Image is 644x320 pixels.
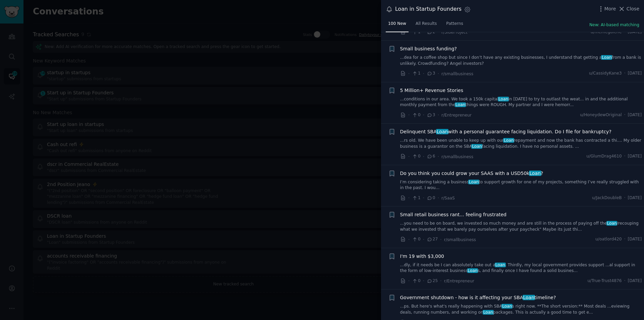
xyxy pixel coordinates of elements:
span: · [438,153,439,160]
a: ...dea for a coffee shop but since I don’t have any existing businesses, I understand that gettin... [400,55,642,66]
span: · [438,70,439,77]
span: · [624,29,626,35]
span: Loan [471,144,482,149]
span: [DATE] [628,278,642,284]
span: · [408,153,410,160]
span: · [408,29,410,36]
span: Loan [529,171,541,176]
span: · [438,194,439,201]
span: · [408,236,410,243]
span: 3 [427,71,435,77]
a: I'm 19 with $3,000 [400,253,444,260]
span: r/smallbusiness [441,154,473,159]
a: Delinquent SBALoanwith a personal guarantee facing liquidation. Do I file for bankruptcy? [400,128,611,135]
span: · [624,112,626,118]
span: [DATE] [628,29,642,35]
span: · [440,236,441,243]
span: u/memegalerie [591,29,622,35]
a: ...you need to be on board, we invested so much money and are still in the process of paying off ... [400,221,642,232]
span: · [624,278,626,284]
span: · [408,277,410,284]
span: Loan [483,310,494,315]
span: Close [627,5,639,12]
span: · [423,153,424,160]
span: More [604,5,616,12]
a: All Results [413,18,439,32]
span: u/oatlord420 [595,236,622,242]
span: [DATE] [628,236,642,242]
span: Small business funding? [400,45,457,52]
span: · [624,195,626,201]
span: u/GlumDrag4610 [586,153,622,159]
span: Loan [606,221,618,226]
button: Close [618,5,639,12]
span: 2 [427,29,435,35]
span: Do you think you could grow your SAAS with a USD50k ? [400,170,543,177]
span: Government shutdown - how is it affecting your SBA timeline? [400,294,556,301]
span: · [438,111,439,119]
span: r/Entrepreneur [444,279,474,283]
span: Loan [467,268,478,273]
span: Loan [498,97,509,101]
span: u/HoneydewOriginal [580,112,622,118]
span: u/True-Trust4876 [588,278,622,284]
span: 1 [412,71,420,77]
span: u/CassidyKane3 [589,71,622,77]
span: 3 [427,112,435,118]
span: Loan [523,295,535,300]
span: 1 [412,195,420,201]
span: 100 New [388,21,406,27]
a: 5 Million+ Revenue Stories [400,87,464,94]
span: 0 [412,153,420,159]
span: · [408,111,410,119]
span: Delinquent SBA with a personal guarantee facing liquidation. Do I file for bankruptcy? [400,128,611,135]
a: ...ps. But here's what's really happening with SBALoans right now. **The short version:** Most de... [400,304,642,315]
a: Small retail business rant... feeling frustrated [400,211,506,218]
span: All Results [416,21,437,27]
span: 0 [412,278,420,284]
span: · [624,236,626,242]
span: r/smallbusiness [444,237,476,242]
a: ...rs old. We have been unable to keep up with ourLoanrepayment and now the bank has contracted a... [400,138,642,149]
span: 6 [427,153,435,159]
span: 27 [427,236,438,242]
span: · [423,236,424,243]
div: Loan in Startup Founders [395,5,462,13]
span: · [423,194,424,201]
span: · [423,277,424,284]
span: [DATE] [628,195,642,201]
a: Government shutdown - how is it affecting your SBALoantimeline? [400,294,556,301]
span: 1 [412,29,420,35]
a: Patterns [444,18,465,32]
span: · [408,194,410,201]
span: · [423,70,424,77]
span: · [624,71,626,77]
span: Loan [455,102,466,107]
span: · [423,111,424,119]
a: 100 New [386,18,409,32]
span: · [440,277,441,284]
span: Loan [501,304,513,309]
span: · [624,153,626,159]
span: 0 [412,112,420,118]
a: Do you think you could grow your SAAS with a USD50kLoan? [400,170,543,177]
a: ...dly, if it needs be I can absolutely take out aLoan. Thirdly, my local government provides sup... [400,262,642,274]
span: 0 [427,195,435,201]
span: · [408,70,410,77]
span: [DATE] [628,153,642,159]
span: [DATE] [628,71,642,77]
button: New: AI-based matching [589,22,639,28]
span: Loan [436,129,448,134]
span: Loan [495,263,506,267]
span: Loan [468,180,479,184]
span: · [438,29,439,36]
span: 0 [412,236,420,242]
span: Loan [601,55,612,60]
button: More [597,5,616,12]
a: ...conditions in our area. We took a 150k capitalLoanin [DATE] to try to outlast the weat... in a... [400,96,642,108]
span: · [423,29,424,36]
span: u/JackDoubleB [592,195,622,201]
